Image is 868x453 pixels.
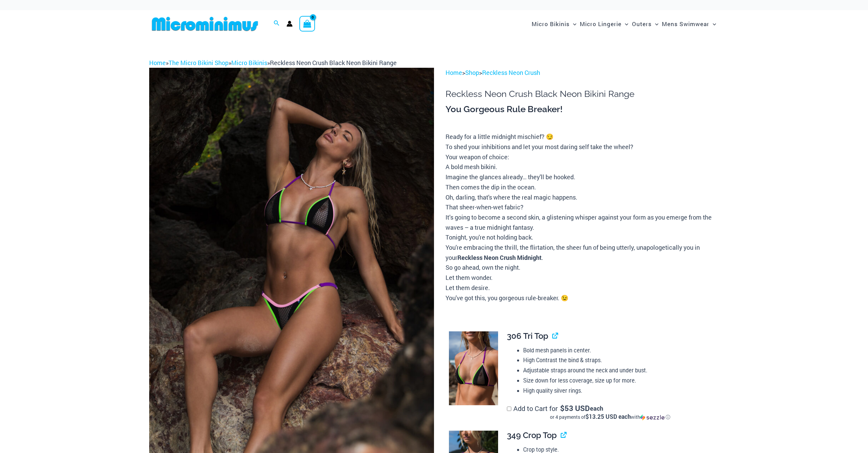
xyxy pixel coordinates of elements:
[660,14,718,34] a: Mens SwimwearMenu ToggleMenu Toggle
[507,407,511,411] input: Add to Cart for$53 USD eachor 4 payments of$13.25 USD eachwithSezzle Click to learn more about Se...
[169,59,229,67] a: The Micro Bikini Shop
[446,68,719,78] p: > >
[446,104,719,115] h3: You Gorgeous Rule Breaker!
[523,365,713,375] li: Adjustable straps around the neck and under bust.
[578,14,630,34] a: Micro LingerieMenu ToggleMenu Toggle
[580,15,622,33] span: Micro Lingerie
[274,19,280,28] a: Search icon link
[586,413,631,420] span: $13.25 USD each
[231,59,267,67] a: Micro Bikinis
[446,68,462,77] a: Home
[630,14,660,34] a: OutersMenu ToggleMenu Toggle
[465,68,479,77] a: Shop
[709,15,716,33] span: Menu Toggle
[149,59,397,67] span: » » »
[507,414,713,420] div: or 4 payments of$13.25 USD eachwithSezzle Click to learn more about Sezzle
[507,414,713,420] div: or 4 payments of with
[507,404,713,421] label: Add to Cart for
[529,13,719,35] nav: Site Navigation
[482,68,540,77] a: Reckless Neon Crush
[446,132,719,303] p: Ready for a little midnight mischief? 😏 To shed your inhibitions and let your most daring self ta...
[560,405,590,412] span: 53 USD
[590,405,603,412] span: each
[622,15,628,33] span: Menu Toggle
[523,355,713,365] li: High Contrast the bind & straps.
[299,16,315,32] a: View Shopping Cart, empty
[652,15,658,33] span: Menu Toggle
[640,414,665,420] img: Sezzle
[149,16,261,32] img: MM SHOP LOGO FLAT
[523,345,713,355] li: Bold mesh panels in center.
[662,15,709,33] span: Mens Swimwear
[507,430,557,440] span: 349 Crop Top
[457,253,541,262] b: Reckless Neon Crush Midnight
[446,89,719,99] h1: Reckless Neon Crush Black Neon Bikini Range
[560,403,565,413] span: $
[287,21,293,27] a: Account icon link
[523,386,713,396] li: High quality silver rings.
[570,15,576,33] span: Menu Toggle
[270,59,397,67] span: Reckless Neon Crush Black Neon Bikini Range
[632,15,652,33] span: Outers
[149,59,166,67] a: Home
[507,331,548,341] span: 306 Tri Top
[532,15,570,33] span: Micro Bikinis
[530,14,578,34] a: Micro BikinisMenu ToggleMenu Toggle
[523,375,713,386] li: Size down for less coverage, size up for more.
[449,331,498,405] img: Reckless Neon Crush Black Neon 306 Tri Top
